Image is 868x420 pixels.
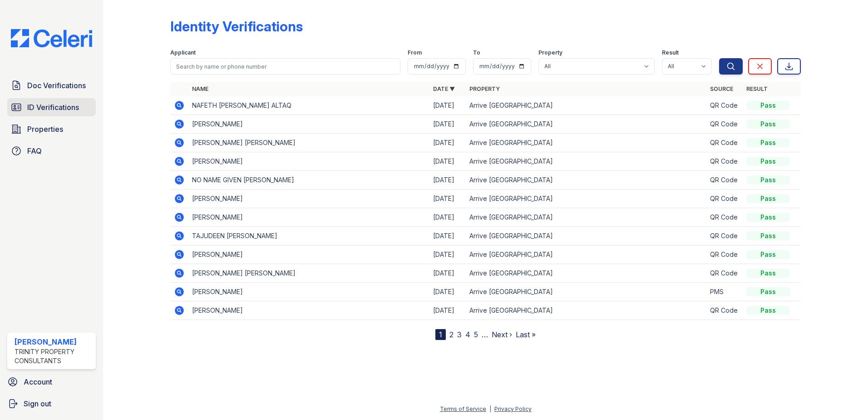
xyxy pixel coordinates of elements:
td: [DATE] [429,171,466,190]
td: [PERSON_NAME] [PERSON_NAME] [188,264,429,283]
label: From [408,49,422,56]
span: Doc Verifications [27,80,86,91]
span: FAQ [27,145,42,156]
span: Sign out [24,398,51,409]
a: Account [4,373,99,391]
td: Arrive [GEOGRAPHIC_DATA] [466,152,707,171]
div: Pass [746,231,790,240]
div: Pass [746,306,790,315]
a: 3 [457,330,462,339]
td: QR Code [706,264,743,283]
a: FAQ [7,142,96,160]
div: Pass [746,213,790,222]
td: [DATE] [429,264,466,283]
td: [PERSON_NAME] [188,283,429,301]
td: QR Code [706,301,743,320]
td: [DATE] [429,115,466,134]
td: TAJUDEEN [PERSON_NAME] [188,227,429,245]
td: Arrive [GEOGRAPHIC_DATA] [466,190,707,208]
td: [PERSON_NAME] [188,245,429,264]
td: Arrive [GEOGRAPHIC_DATA] [466,134,707,152]
td: QR Code [706,171,743,190]
td: NO NAME GIVEN [PERSON_NAME] [188,171,429,190]
div: Pass [746,157,790,166]
td: QR Code [706,245,743,264]
span: ID Verifications [27,102,79,113]
td: [DATE] [429,301,466,320]
div: Pass [746,138,790,147]
a: Doc Verifications [7,76,96,95]
td: [DATE] [429,208,466,227]
a: Result [746,85,768,92]
a: 4 [465,330,470,339]
td: Arrive [GEOGRAPHIC_DATA] [466,264,707,283]
a: Sign out [4,395,99,413]
td: Arrive [GEOGRAPHIC_DATA] [466,283,707,301]
td: QR Code [706,152,743,171]
td: [DATE] [429,152,466,171]
div: Pass [746,250,790,259]
td: QR Code [706,190,743,208]
td: QR Code [706,134,743,152]
label: Result [662,49,679,56]
label: Applicant [170,49,196,56]
td: QR Code [706,208,743,227]
td: QR Code [706,96,743,115]
div: 1 [435,329,446,340]
div: Pass [746,175,790,185]
span: … [482,329,488,340]
td: [PERSON_NAME] [188,152,429,171]
span: Account [24,376,52,387]
td: Arrive [GEOGRAPHIC_DATA] [466,227,707,245]
td: QR Code [706,115,743,134]
a: Last » [516,330,536,339]
td: [DATE] [429,227,466,245]
label: To [473,49,480,56]
td: Arrive [GEOGRAPHIC_DATA] [466,208,707,227]
a: Terms of Service [440,405,486,412]
td: Arrive [GEOGRAPHIC_DATA] [466,245,707,264]
td: NAFETH [PERSON_NAME] ALTAQ [188,96,429,115]
a: ID Verifications [7,98,96,116]
img: CE_Logo_Blue-a8612792a0a2168367f1c8372b55b34899dd931a85d93a1a3d3e32e68fde9ad4.png [4,29,99,47]
td: [PERSON_NAME] [188,208,429,227]
a: 5 [474,330,478,339]
a: Privacy Policy [494,405,532,412]
a: Source [710,85,733,92]
td: [DATE] [429,134,466,152]
div: Trinity Property Consultants [15,347,92,365]
td: [PERSON_NAME] [188,190,429,208]
span: Properties [27,124,63,135]
div: [PERSON_NAME] [15,336,92,347]
td: [DATE] [429,190,466,208]
td: QR Code [706,227,743,245]
a: Name [192,85,208,92]
td: Arrive [GEOGRAPHIC_DATA] [466,301,707,320]
td: [DATE] [429,96,466,115]
td: [DATE] [429,283,466,301]
div: Pass [746,287,790,296]
a: Date ▼ [433,85,455,92]
td: [PERSON_NAME] [PERSON_NAME] [188,134,429,152]
a: Next › [492,330,512,339]
a: Property [469,85,500,92]
td: [DATE] [429,245,466,264]
a: Properties [7,120,96,138]
td: [PERSON_NAME] [188,301,429,320]
div: Identity Verifications [170,18,303,35]
td: Arrive [GEOGRAPHIC_DATA] [466,171,707,190]
div: Pass [746,194,790,203]
label: Property [538,49,562,56]
div: Pass [746,269,790,278]
div: Pass [746,101,790,110]
td: PMS [706,283,743,301]
div: | [489,405,491,412]
div: Pass [746,120,790,129]
a: 2 [449,330,454,339]
td: Arrive [GEOGRAPHIC_DATA] [466,115,707,134]
td: Arrive [GEOGRAPHIC_DATA] [466,96,707,115]
input: Search by name or phone number [170,58,400,75]
td: [PERSON_NAME] [188,115,429,134]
